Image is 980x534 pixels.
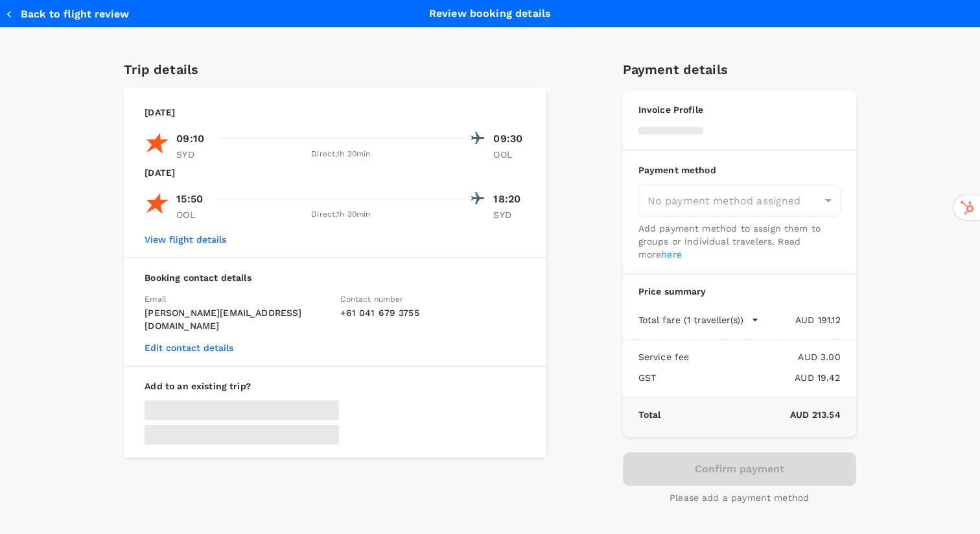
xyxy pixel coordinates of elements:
[216,148,465,161] div: Direct , 1h 20min
[638,222,841,261] p: Add payment method to assign them to groups or individual travelers. Read more
[493,191,526,207] p: 18:20
[176,208,209,221] p: OOL
[340,295,403,304] span: Contact number
[493,148,526,161] p: OOL
[216,208,465,221] div: Direct , 1h 30min
[145,106,175,119] p: [DATE]
[638,103,841,116] p: Invoice Profile
[145,166,175,179] p: [DATE]
[638,313,743,326] p: Total fare (1 traveller(s))
[429,6,551,21] p: Review booking details
[145,234,226,245] button: View flight details
[340,306,526,319] p: + 61 041 679 3755
[493,208,526,221] p: SYD
[145,343,233,353] button: Edit contact details
[145,130,170,156] img: JQ
[145,306,330,332] p: [PERSON_NAME][EMAIL_ADDRESS][DOMAIN_NAME]
[124,59,198,80] h6: Trip details
[638,371,656,384] p: GST
[176,131,204,147] p: 09:10
[145,191,170,217] img: JQ
[759,313,841,326] p: AUD 191.12
[689,350,840,363] p: AUD 3.00
[661,249,682,260] a: here
[638,184,841,217] div: No payment method assigned
[623,59,856,80] h6: Payment details
[638,285,841,298] p: Price summary
[638,313,759,326] button: Total fare (1 traveller(s))
[176,191,203,207] p: 15:50
[493,131,526,147] p: 09:30
[145,380,526,393] p: Add to an existing trip?
[660,408,840,421] p: AUD 213.54
[656,371,841,384] p: AUD 19.42
[638,164,841,176] p: Payment method
[176,148,209,161] p: SYD
[5,8,129,21] button: Back to flight review
[145,295,167,304] span: Email
[638,408,661,421] p: Total
[670,491,809,504] p: Please add a payment method
[638,350,690,363] p: Service fee
[145,271,526,284] p: Booking contact details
